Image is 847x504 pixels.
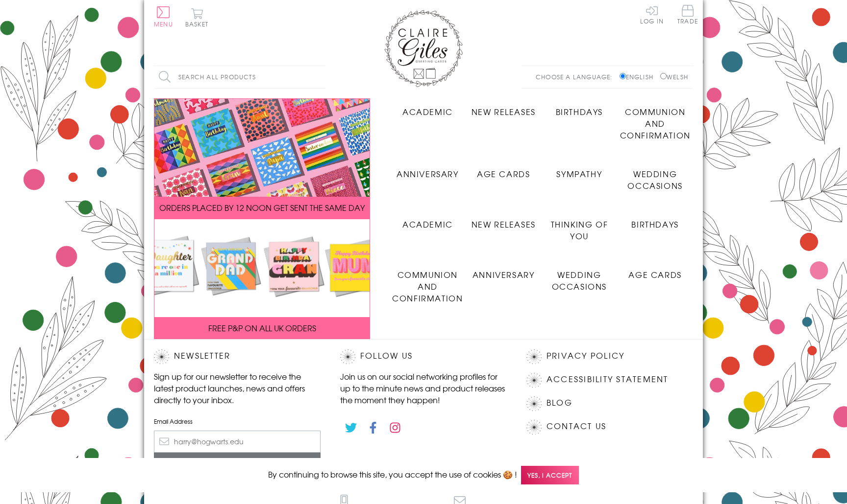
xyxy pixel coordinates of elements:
[542,261,618,292] a: Wedding Occasions
[466,261,542,280] a: Anniversary
[660,73,667,79] input: Welsh
[631,218,678,230] span: Birthdays
[536,72,618,81] p: Choose a language:
[154,66,325,88] input: Search all products
[340,349,507,364] h2: Follow Us
[154,417,321,426] label: Email Address
[472,218,536,230] span: New Releases
[154,370,321,406] p: Sign up for our newsletter to receive the latest product launches, news and offers directly to yo...
[316,66,325,88] input: Search
[392,269,463,304] span: Communion and Confirmation
[551,218,608,242] span: Thinking of You
[617,211,693,230] a: Birthdays
[617,98,693,141] a: Communion and Confirmation
[466,98,542,117] a: New Releases
[542,98,618,117] a: Birthdays
[617,261,693,280] a: Age Cards
[640,5,664,24] a: Log In
[628,269,681,280] span: Age Cards
[473,269,535,280] span: Anniversary
[466,160,542,180] a: Age Cards
[547,349,624,363] a: Privacy Policy
[390,98,466,117] a: Academic
[547,373,669,386] a: Accessibility Statement
[677,5,698,26] a: Trade
[159,202,365,213] span: ORDERS PLACED BY 12 NOON GET SENT THE SAME DAY
[390,261,466,304] a: Communion and Confirmation
[556,106,603,117] span: Birthdays
[183,8,210,27] button: Basket
[477,168,530,180] span: Age Cards
[397,168,459,180] span: Anniversary
[472,106,536,117] span: New Releases
[208,322,316,334] span: FREE P&P ON ALL UK ORDERS
[521,466,579,485] span: Yes, I accept
[154,431,321,453] input: harry@hogwarts.edu
[660,72,688,81] label: Welsh
[466,211,542,230] a: New Releases
[154,6,173,27] button: Menu
[542,160,618,180] a: Sympathy
[547,420,606,433] a: Contact Us
[677,5,698,24] span: Trade
[542,211,618,242] a: Thinking of You
[620,73,626,79] input: English
[340,370,507,406] p: Join us on our social networking profiles for up to the minute news and product releases the mome...
[154,349,321,364] h2: Newsletter
[154,453,321,475] input: Subscribe
[154,20,173,28] span: Menu
[402,218,453,230] span: Academic
[384,10,463,87] img: Claire Giles Greetings Cards
[620,72,658,81] label: English
[620,106,691,141] span: Communion and Confirmation
[390,211,466,230] a: Academic
[390,160,466,180] a: Anniversary
[556,168,602,180] span: Sympathy
[627,168,682,191] span: Wedding Occasions
[402,106,453,117] span: Academic
[617,160,693,191] a: Wedding Occasions
[547,396,573,410] a: Blog
[552,269,607,292] span: Wedding Occasions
